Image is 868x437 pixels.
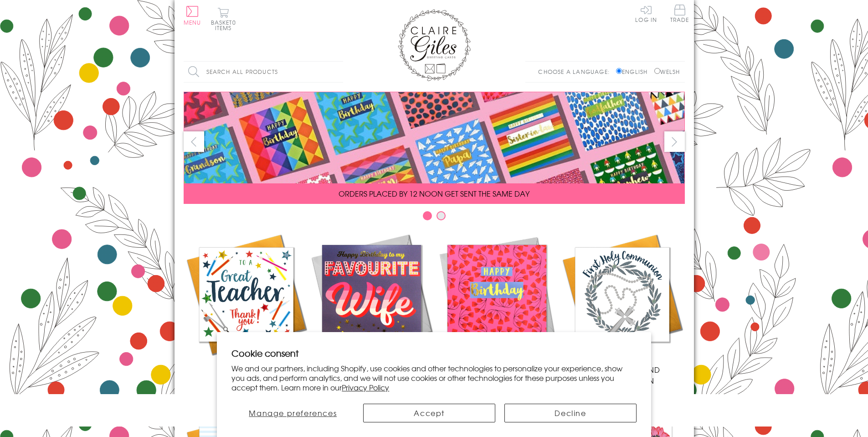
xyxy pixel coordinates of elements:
[184,211,685,225] div: Carousel Pagination
[309,232,434,375] a: New Releases
[654,68,660,74] input: Welsh
[184,6,201,25] button: Menu
[184,232,309,375] a: Academic
[339,188,529,199] span: ORDERS PLACED BY 12 NOON GET SENT THE SAME DAY
[635,5,657,22] a: Log In
[231,347,637,359] h2: Cookie consent
[211,7,236,31] button: Basket0 items
[184,18,201,26] span: Menu
[363,404,495,422] button: Accept
[184,62,343,82] input: Search all products
[434,232,560,375] a: Birthdays
[664,131,685,152] button: next
[538,68,614,76] p: Choose a language:
[342,382,389,393] a: Privacy Policy
[423,211,432,220] button: Carousel Page 1 (Current Slide)
[560,232,685,386] a: Communion and Confirmation
[616,68,652,76] label: English
[437,211,446,220] button: Carousel Page 2
[215,18,236,32] span: 0 items
[249,407,337,418] span: Manage preferences
[334,62,343,82] input: Search
[184,131,204,152] button: prev
[398,9,471,81] img: Claire Giles Greetings Cards
[504,404,637,422] button: Decline
[231,404,354,422] button: Manage preferences
[654,68,680,76] label: Welsh
[670,5,689,24] a: Trade
[670,5,689,22] span: Trade
[616,68,622,74] input: English
[231,364,637,392] p: We and our partners, including Shopify, use cookies and other technologies to personalize your ex...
